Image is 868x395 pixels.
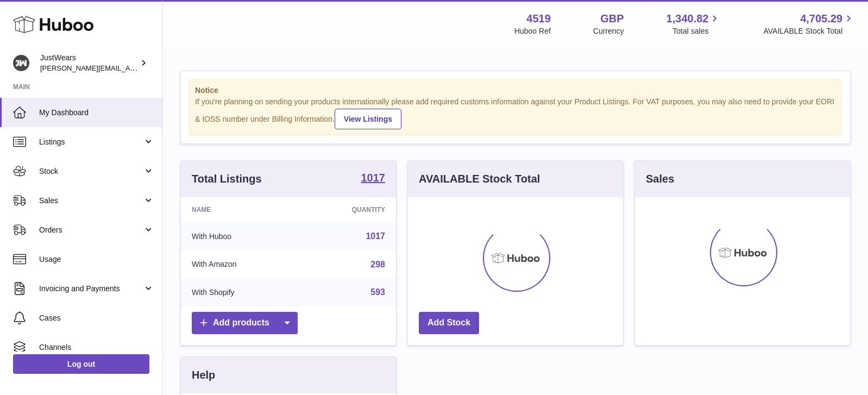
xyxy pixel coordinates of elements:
[39,108,154,118] span: My Dashboard
[181,250,299,279] td: With Amazon
[672,26,721,36] span: Total sales
[514,26,551,36] div: Huboo Ref
[13,354,149,374] a: Log out
[39,254,154,265] span: Usage
[181,222,299,250] td: With Huboo
[39,196,143,206] span: Sales
[361,172,386,185] a: 1017
[666,11,721,36] a: 1,340.82 Total sales
[39,137,143,147] span: Listings
[646,172,674,186] h3: Sales
[800,11,842,26] span: 4,705.29
[181,278,299,306] td: With Shopify
[361,172,386,183] strong: 1017
[40,53,138,73] div: JustWears
[593,26,624,36] div: Currency
[195,85,836,96] strong: Notice
[335,109,401,129] a: View Listings
[666,11,709,26] span: 1,340.82
[600,11,624,26] strong: GBP
[40,64,218,72] span: [PERSON_NAME][EMAIL_ADDRESS][DOMAIN_NAME]
[763,11,855,36] a: 4,705.29 AVAILABLE Stock Total
[39,313,154,323] span: Cases
[39,225,143,235] span: Orders
[192,312,298,334] a: Add products
[13,55,29,71] img: josh@just-wears.com
[192,172,262,186] h3: Total Listings
[39,342,154,353] span: Channels
[419,172,540,186] h3: AVAILABLE Stock Total
[181,197,299,222] th: Name
[299,197,396,222] th: Quantity
[370,287,385,297] a: 593
[39,284,143,294] span: Invoicing and Payments
[366,231,385,241] a: 1017
[419,312,479,334] a: Add Stock
[192,368,215,383] h3: Help
[526,11,551,26] strong: 4519
[39,166,143,177] span: Stock
[370,260,385,269] a: 298
[195,97,836,129] div: If you're planning on sending your products internationally please add required customs informati...
[763,26,855,36] span: AVAILABLE Stock Total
